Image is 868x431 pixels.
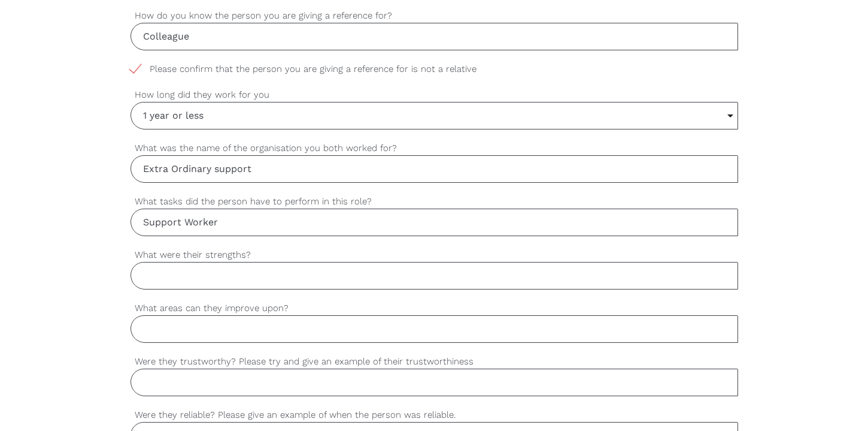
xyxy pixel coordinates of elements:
label: What areas can they improve upon? [130,302,738,315]
label: What was the name of the organisation you both worked for? [130,141,738,155]
label: How do you know the person you are giving a reference for? [130,9,738,23]
label: Were they trustworthy? Please try and give an example of their trustworthiness [130,355,738,369]
label: Were they reliable? Please give an example of when the person was reliable. [130,408,738,422]
label: What were their strengths? [130,248,738,262]
label: What tasks did the person have to perform in this role? [130,195,738,209]
span: Please confirm that the person you are giving a reference for is not a relative [130,62,499,76]
label: How long did they work for you [130,88,738,102]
